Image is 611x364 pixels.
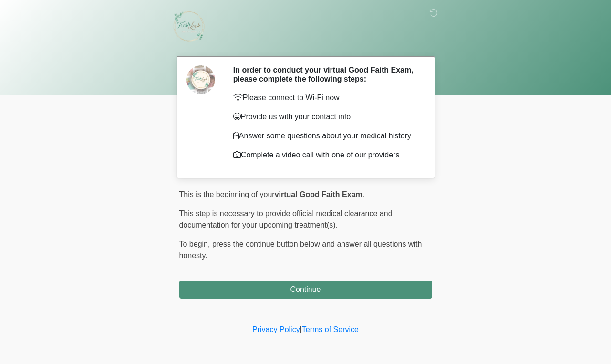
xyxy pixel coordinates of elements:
p: Complete a video call with one of our providers [233,149,418,161]
img: Fresh Look by Eva Logo [170,7,208,45]
span: This is the beginning of your [179,190,275,198]
button: Continue [179,281,432,299]
span: To begin, [179,240,212,248]
strong: virtual Good Faith Exam [275,190,362,198]
span: This step is necessary to provide official medical clearance and documentation for your upcoming ... [179,209,393,229]
a: | [300,325,302,333]
p: Answer some questions about your medical history [233,130,418,142]
a: Privacy Policy [252,325,300,333]
span: . [362,190,364,198]
a: Terms of Service [302,325,359,333]
span: press the continue button below and answer all questions with honesty. [179,240,422,260]
p: Provide us with your contact info [233,111,418,123]
img: Agent Avatar [186,65,215,94]
p: Please connect to Wi-Fi now [233,92,418,104]
h2: In order to conduct your virtual Good Faith Exam, please complete the following steps: [233,65,418,83]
